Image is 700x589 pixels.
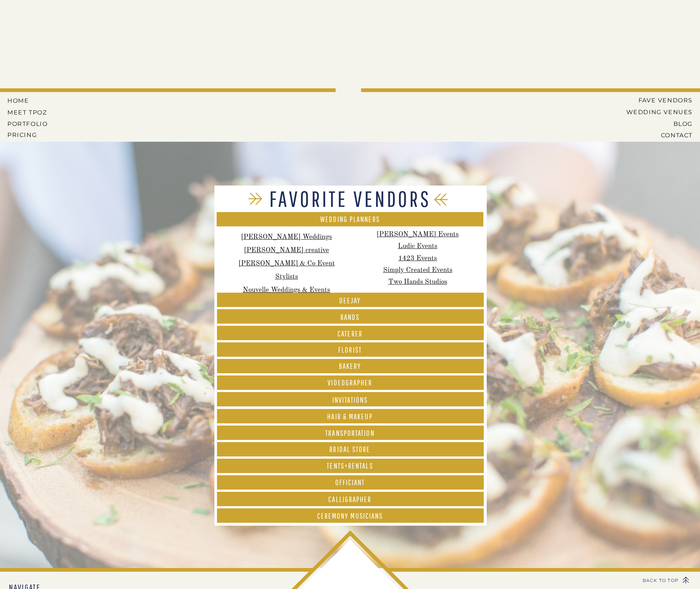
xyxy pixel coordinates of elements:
font: Hair & Makeup [327,412,372,421]
a: Transportation [217,429,483,439]
a: CONTACT [635,132,693,138]
h1: Favorite Vendors [246,188,454,209]
a: CATERER [217,330,483,339]
a: [PERSON_NAME] creative [244,247,329,254]
font: Bakery [339,361,361,370]
font: Transportation [325,428,374,437]
a: Pricing [7,131,49,138]
font: CEREMONY Musicians [317,511,383,520]
a: [PERSON_NAME] Events [377,231,459,238]
a: 1423 Events [398,255,437,262]
a: Wedding Planners [217,215,483,224]
a: Invitations [217,396,483,406]
font: CATERER [337,329,363,338]
a: PORTFOLIO [7,120,49,127]
a: Nouvelle Weddings & Events [243,287,330,294]
a: Tents+rentals [217,462,483,472]
a: HOME [7,97,41,104]
font: calligrapher [328,495,371,504]
a: CEREMONY Musicians [217,512,483,522]
a: Ludic Events [398,243,437,250]
a: Hair & Makeup [217,413,483,422]
a: BACK TO TOP [633,578,679,583]
a: Officiant [217,479,483,487]
a: calligrapher [217,495,483,505]
a: Two Hands Studios [388,279,447,286]
font: Invitations [332,395,368,404]
font: Deejay [339,296,361,305]
a: Simply Created Events [383,267,452,274]
a: Videographer [217,379,483,387]
font: Officiant [335,478,365,487]
font: BANDS [340,313,360,321]
font: Wedding Planners [320,215,380,223]
a: [PERSON_NAME] Weddings [241,234,332,241]
a: Wedding Venues [615,109,693,115]
a: Bakery [217,362,483,372]
a: Fave Vendors [632,97,693,103]
font: FLORIST [338,345,362,354]
a: BANDS [217,313,483,322]
a: FLORIST [217,346,483,356]
a: [PERSON_NAME] & Co Event Stylists [238,260,335,281]
a: Bridal Store [217,445,483,454]
a: Deejay [217,297,483,306]
font: Bridal Store [329,445,370,454]
a: MEET tPoz [7,109,48,116]
a: BLOG [620,120,693,127]
font: Videographer [328,378,372,387]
